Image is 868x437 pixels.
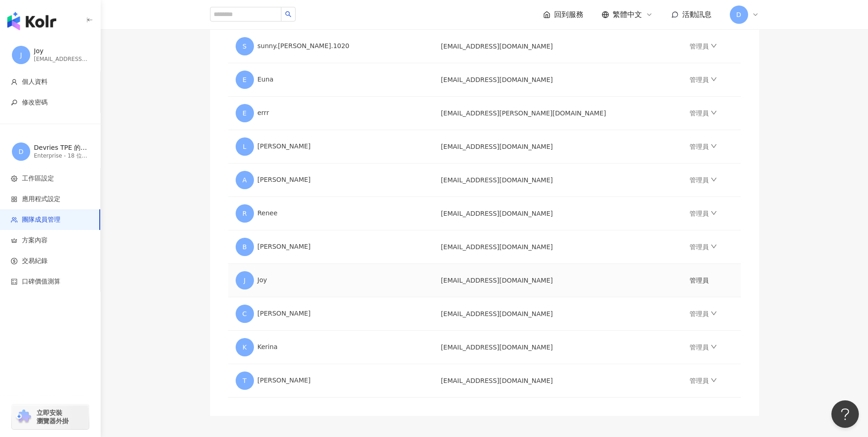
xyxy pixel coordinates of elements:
[433,63,682,97] td: [EMAIL_ADDRESS][DOMAIN_NAME]
[433,130,682,164] td: [EMAIL_ADDRESS][DOMAIN_NAME]
[15,410,32,424] img: chrome extension
[236,204,426,223] div: Renee
[682,264,741,297] td: 管理員
[433,364,682,398] td: [EMAIL_ADDRESS][DOMAIN_NAME]
[236,171,426,189] div: [PERSON_NAME]
[711,143,717,149] span: down
[236,137,426,156] div: [PERSON_NAME]
[433,30,682,63] td: [EMAIL_ADDRESS][DOMAIN_NAME]
[22,257,48,266] span: 交易紀錄
[243,142,247,152] span: L
[433,197,682,230] td: [EMAIL_ADDRESS][DOMAIN_NAME]
[433,164,682,197] td: [EMAIL_ADDRESS][DOMAIN_NAME]
[711,109,717,116] span: down
[34,47,89,56] div: Joy
[711,243,717,250] span: down
[433,297,682,331] td: [EMAIL_ADDRESS][DOMAIN_NAME]
[243,108,247,118] span: E
[34,152,89,160] div: Enterprise - 18 位成員
[243,208,247,218] span: R
[22,77,48,87] span: 個人資料
[22,277,60,286] span: 口碑價值測算
[690,310,717,317] a: 管理員
[690,43,717,50] a: 管理員
[11,79,17,85] span: user
[243,275,245,285] span: J
[690,109,717,117] a: 管理員
[34,55,89,63] div: [EMAIL_ADDRESS][DOMAIN_NAME]
[243,342,247,352] span: K
[20,50,22,60] span: J
[690,243,717,251] a: 管理員
[243,309,247,319] span: C
[243,175,247,185] span: A
[37,409,69,425] span: 立即安裝 瀏覽器外掛
[22,98,48,107] span: 修改密碼
[22,215,60,224] span: 團隊成員管理
[554,10,583,20] span: 回到服務
[236,305,426,323] div: [PERSON_NAME]
[243,41,247,51] span: S
[433,230,682,264] td: [EMAIL_ADDRESS][DOMAIN_NAME]
[236,371,426,390] div: [PERSON_NAME]
[831,400,859,428] iframe: Help Scout Beacon - Open
[711,344,717,350] span: down
[433,331,682,364] td: [EMAIL_ADDRESS][DOMAIN_NAME]
[22,174,54,183] span: 工作區設定
[690,176,717,184] a: 管理員
[690,344,717,351] a: 管理員
[236,71,426,89] div: Euna
[22,236,48,245] span: 方案內容
[243,376,247,386] span: T
[711,76,717,82] span: down
[22,195,60,204] span: 應用程式設定
[711,176,717,183] span: down
[690,143,717,150] a: 管理員
[711,377,717,383] span: down
[236,238,426,256] div: [PERSON_NAME]
[243,242,247,252] span: B
[11,99,17,106] span: key
[711,310,717,317] span: down
[7,12,56,30] img: logo
[11,258,17,264] span: dollar
[543,10,583,20] a: 回到服務
[11,279,17,285] span: calculator
[19,147,24,157] span: D
[613,10,642,20] span: 繁體中文
[690,76,717,83] a: 管理員
[236,338,426,356] div: Kerina
[285,11,291,17] span: search
[11,196,17,202] span: appstore
[236,104,426,122] div: errr
[236,37,426,55] div: sunny.[PERSON_NAME].1020
[690,210,717,217] a: 管理員
[690,377,717,384] a: 管理員
[682,10,712,19] span: 活動訊息
[243,75,247,85] span: E
[736,10,741,20] span: D
[711,43,717,49] span: down
[433,97,682,130] td: [EMAIL_ADDRESS][PERSON_NAME][DOMAIN_NAME]
[12,404,89,429] a: chrome extension立即安裝 瀏覽器外掛
[433,264,682,297] td: [EMAIL_ADDRESS][DOMAIN_NAME]
[711,210,717,216] span: down
[236,271,426,290] div: Joy
[34,143,89,153] div: Devries TPE 的工作區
